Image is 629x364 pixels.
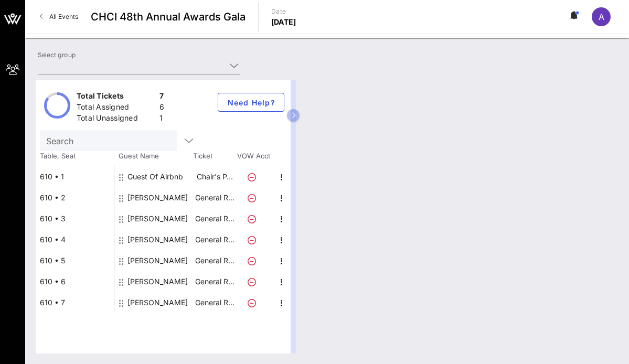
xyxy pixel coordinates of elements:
[114,151,193,162] span: Guest Name
[38,51,76,59] label: Select group
[159,113,164,126] div: 1
[218,93,284,112] button: Need Help?
[36,271,114,292] div: 610 • 6
[91,9,246,25] span: CHCI 48th Annual Awards Gala
[193,151,235,162] span: Ticket
[127,208,188,229] div: Vince Frillici
[77,113,155,126] div: Total Unassigned
[271,17,296,27] p: [DATE]
[194,187,236,208] p: General R…
[127,292,188,313] div: Aquila Powell
[36,229,114,250] div: 610 • 4
[194,229,236,250] p: General R…
[127,250,188,271] div: Sarah montell
[194,292,236,313] p: General R…
[599,12,604,22] span: A
[36,151,114,162] span: Table, Seat
[159,91,164,104] div: 7
[127,187,188,208] div: Jose Alvarado
[36,292,114,313] div: 610 • 7
[36,208,114,229] div: 610 • 3
[194,208,236,229] p: General R…
[127,229,188,250] div: Maria manjarrez
[36,250,114,271] div: 610 • 5
[271,6,296,17] p: Date
[49,13,78,20] span: All Events
[36,187,114,208] div: 610 • 2
[235,151,272,162] span: VOW Acct
[194,271,236,292] p: General R…
[77,91,155,104] div: Total Tickets
[194,166,236,187] p: Chair's P…
[127,166,183,187] div: Guest Of Airbnb
[592,7,611,26] div: A
[194,250,236,271] p: General R…
[36,166,114,187] div: 610 • 1
[159,102,164,115] div: 6
[34,8,84,25] a: All Events
[227,98,275,107] span: Need Help?
[77,102,155,115] div: Total Assigned
[127,271,188,292] div: Stephanie Rawlings-Blake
